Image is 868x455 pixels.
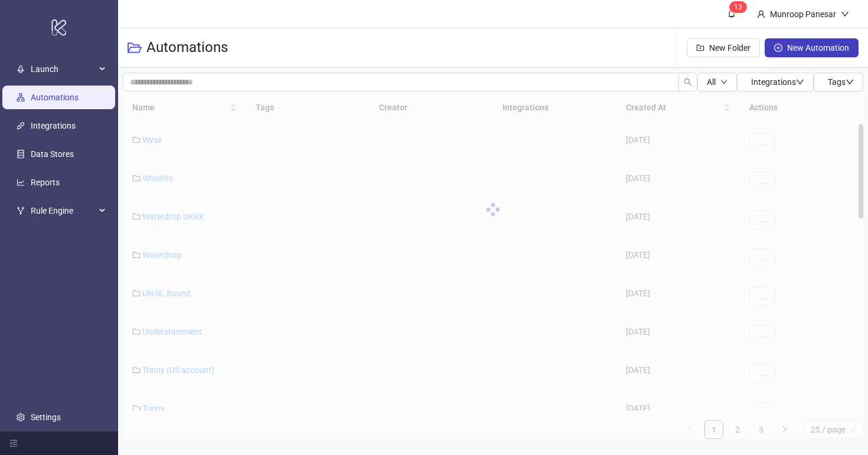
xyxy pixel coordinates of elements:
[31,93,79,102] a: Automations
[738,3,742,11] span: 3
[17,207,25,215] span: fork
[128,41,142,55] span: folder-open
[765,8,841,21] div: Munroop Panesar
[9,439,18,447] span: menu-fold
[31,57,96,81] span: Launch
[751,77,804,87] span: Integrations
[765,38,859,57] button: New Automation
[17,65,25,73] span: rocket
[846,78,854,86] span: down
[696,44,704,52] span: folder-add
[737,73,814,91] button: Integrationsdown
[796,78,804,86] span: down
[31,149,74,159] a: Data Stores
[697,73,737,91] button: Alldown
[757,10,765,18] span: user
[841,10,849,18] span: down
[828,77,854,87] span: Tags
[734,3,738,11] span: 1
[31,199,96,222] span: Rule Engine
[774,44,782,52] span: plus-circle
[31,121,76,130] a: Integrations
[787,43,849,53] span: New Automation
[720,78,727,86] span: down
[31,178,60,187] a: Reports
[684,78,692,86] span: search
[814,73,863,91] button: Tagsdown
[709,43,750,53] span: New Folder
[707,77,716,87] span: All
[31,413,61,422] a: Settings
[687,38,760,57] button: New Folder
[727,9,736,18] span: bell
[729,1,747,13] sup: 13
[146,38,228,57] h3: Automations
